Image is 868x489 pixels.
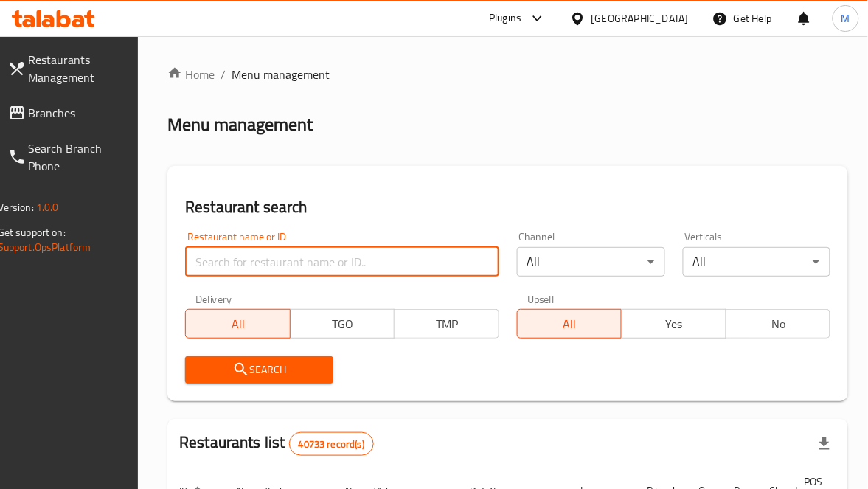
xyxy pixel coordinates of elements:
label: Delivery [195,294,232,305]
button: All [185,309,291,339]
button: All [517,309,622,339]
button: TGO [290,309,395,339]
span: Restaurants Management [29,51,124,86]
button: Search [185,356,333,384]
span: 40733 record(s) [290,437,373,451]
h2: Restaurant search [185,196,830,218]
button: TMP [394,309,499,339]
h2: Menu management [167,113,313,136]
span: M [841,10,850,27]
span: Branches [29,104,124,122]
span: All [192,313,285,335]
nav: breadcrumb [167,66,848,83]
button: Yes [621,309,726,339]
button: No [726,309,831,339]
span: TGO [296,313,389,335]
span: Menu management [232,66,330,83]
span: No [732,313,825,335]
label: Upsell [527,294,555,305]
input: Search for restaurant name or ID.. [185,247,499,277]
div: Total records count [289,432,374,456]
span: All [524,313,617,335]
h2: Restaurants list [179,431,374,456]
a: Home [167,66,215,83]
div: Export file [807,426,842,462]
li: / [221,66,226,83]
div: [GEOGRAPHIC_DATA] [591,10,689,27]
span: Yes [628,313,721,335]
span: 1.0.0 [36,198,59,217]
span: Search [197,361,322,379]
span: TMP [400,313,493,335]
div: Plugins [489,10,521,27]
span: Search Branch Phone [29,139,124,175]
div: All [517,247,665,277]
div: All [683,247,831,277]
